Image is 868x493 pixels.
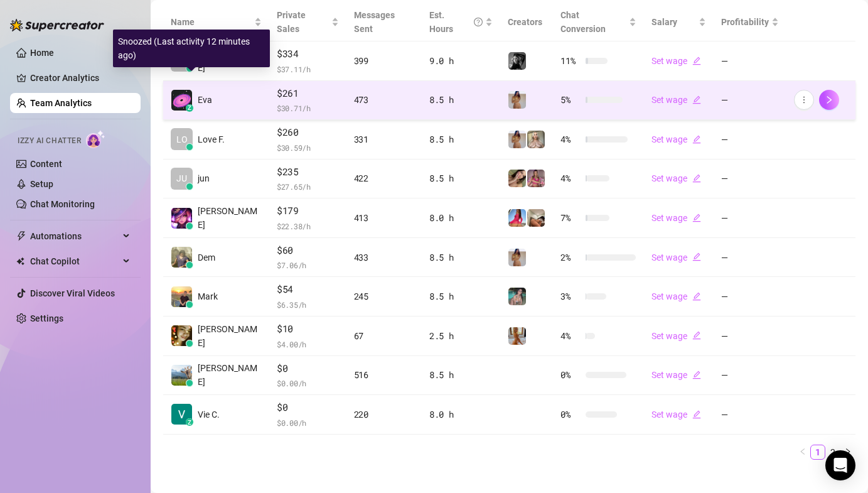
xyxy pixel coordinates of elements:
img: logo-BBDzfeDw.svg [10,19,104,31]
span: $0 [277,361,339,376]
span: right [825,95,833,104]
div: 8.5 h [429,251,493,264]
span: question-circle [474,8,483,36]
span: jun [198,171,210,185]
th: Creators [500,3,553,41]
span: $260 [277,125,339,140]
span: $179 [277,203,339,219]
div: z [186,104,193,112]
span: right [844,448,852,455]
span: $0 [277,400,339,415]
a: Set wageedit [651,95,701,105]
img: Billie [171,208,192,229]
td: — [714,356,786,396]
img: Mocha (VIP) [508,170,526,187]
span: 2 % [560,251,581,264]
div: 8.5 h [429,171,493,185]
img: Chloe (VIP) [527,209,545,227]
td: — [714,395,786,435]
img: Dem [171,247,192,268]
span: $10 [277,322,339,337]
a: Settings [30,313,63,323]
div: 413 [354,211,414,225]
td: — [714,120,786,160]
img: Ellie (VIP) [527,131,545,148]
span: edit [692,174,701,183]
span: edit [692,252,701,261]
th: Name [163,3,269,41]
td: — [714,41,786,81]
span: edit [692,214,701,222]
span: $ 0.00 /h [277,416,339,429]
div: 220 [354,408,414,421]
span: Name [171,15,252,29]
a: Set wageedit [651,173,701,183]
div: 516 [354,368,414,382]
img: Celine (VIP) [508,327,526,345]
img: Georgia (VIP) [508,131,526,148]
span: edit [692,410,701,419]
span: $ 37.11 /h [277,63,339,75]
span: Mark [198,290,218,303]
a: Creator Analytics [30,68,131,88]
div: 67 [354,329,414,343]
span: Dem [198,251,215,264]
div: 8.5 h [429,133,493,146]
button: left [795,445,810,460]
span: $ 30.71 /h [277,102,339,114]
span: edit [692,95,701,104]
span: Automations [30,226,119,246]
td: — [714,317,786,356]
div: 8.5 h [429,368,493,382]
td: — [714,81,786,121]
div: Est. Hours [429,8,483,36]
span: $ 6.35 /h [277,298,339,311]
a: Set wageedit [651,291,701,301]
span: Vie C. [198,408,220,421]
img: Tabby (VIP) [527,170,545,187]
span: edit [692,371,701,379]
span: $334 [277,46,339,62]
span: Chat Conversion [560,10,606,34]
a: Setup [30,179,53,189]
span: $54 [277,282,339,297]
span: thunderbolt [16,231,26,241]
a: Set wageedit [651,56,701,66]
a: Set wageedit [651,370,701,380]
div: 2.5 h [429,329,493,343]
span: edit [692,135,701,144]
span: edit [692,292,701,301]
span: 3 % [560,290,581,303]
span: left [799,448,806,455]
span: 4 % [560,133,581,146]
div: 8.0 h [429,408,493,421]
img: Maddie (VIP) [508,209,526,227]
a: Set wageedit [651,331,701,341]
span: LO [176,133,188,146]
img: Anjely Luna [171,365,192,386]
img: Eva [171,90,192,111]
span: $261 [277,86,339,101]
span: $60 [277,243,339,258]
span: edit [692,331,701,340]
div: 422 [354,171,414,185]
span: $ 0.00 /h [277,377,339,389]
a: Set wageedit [651,134,701,144]
div: 8.5 h [429,93,493,107]
li: 1 [810,445,825,460]
img: Georgia (VIP) [508,91,526,109]
div: 473 [354,93,414,107]
td: — [714,160,786,199]
div: 331 [354,133,414,146]
span: Profitability [721,17,769,27]
span: 0 % [560,408,581,421]
img: AI Chatter [86,130,105,148]
span: Love F. [198,133,225,146]
div: Open Intercom Messenger [825,450,855,480]
a: Home [30,48,54,58]
span: 4 % [560,171,581,185]
button: right [840,445,855,460]
img: Vie Castillo [171,404,192,425]
li: Next Page [840,445,855,460]
div: 9.0 h [429,54,493,68]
